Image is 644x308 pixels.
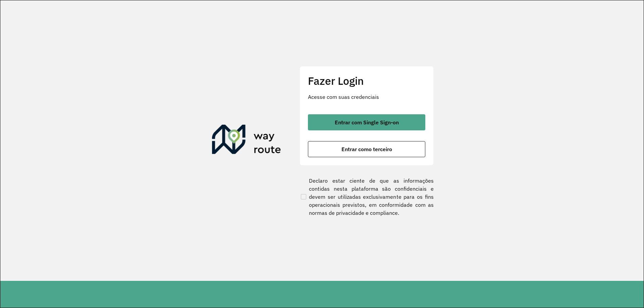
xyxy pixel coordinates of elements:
p: Acesse com suas credenciais [308,93,425,101]
span: Entrar como terceiro [341,146,392,152]
h2: Fazer Login [308,74,425,87]
img: Roteirizador AmbevTech [212,125,281,157]
label: Declaro estar ciente de que as informações contidas nesta plataforma são confidenciais e devem se... [300,177,434,217]
button: button [308,141,425,157]
span: Entrar com Single Sign-on [335,120,399,125]
button: button [308,114,425,130]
